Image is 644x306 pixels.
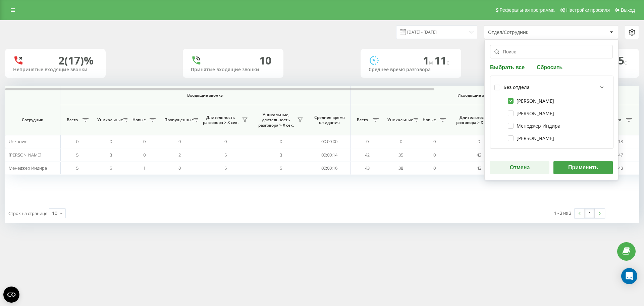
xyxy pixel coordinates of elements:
span: Исходящие звонки [366,93,588,98]
label: [PERSON_NAME] [508,98,554,104]
td: 00:00:14 [309,148,351,161]
span: Строк на странице [8,210,47,216]
span: 0 [400,138,402,144]
span: Всего [354,117,371,123]
span: Уникальные, длительность разговора > Х сек. [257,112,295,128]
div: Принятые входящие звонки [191,67,275,73]
span: 38 [398,165,403,171]
div: 10 [52,210,57,217]
span: Выход [621,7,635,13]
button: Применить [553,161,613,174]
td: 00:00:00 [309,135,351,148]
span: 0 [224,138,227,144]
span: 11 [434,53,449,68]
span: Длительность разговора > Х сек. [454,115,493,125]
span: 0 [366,138,369,144]
span: 5 [224,152,227,158]
button: Выбрать все [490,64,527,70]
span: 18 [618,138,623,144]
span: Пропущенные [164,117,192,123]
span: Менеджер Индира [9,165,47,171]
span: c [624,59,627,66]
span: 0 [178,165,181,171]
label: [PERSON_NAME] [508,111,554,116]
div: Без отдела [503,85,530,90]
div: Непринятые входящие звонки [13,67,98,73]
td: 00:00:16 [309,162,351,175]
span: Unknown [9,138,28,144]
span: 48 [618,165,623,171]
span: 5 [280,165,282,171]
span: Среднее время ожидания [314,115,345,125]
button: Сбросить [535,64,565,70]
span: 43 [365,165,370,171]
span: 0 [433,138,436,144]
div: Среднее время разговора [369,67,453,73]
a: 1 [585,209,595,218]
div: Open Intercom Messenger [621,268,637,284]
label: Менеджер Индира [508,123,560,129]
span: Уникальные [97,117,121,123]
span: Новые [421,117,438,123]
span: 0 [143,138,146,144]
span: 0 [478,138,480,144]
span: Сотрудник [11,117,54,123]
span: 42 [477,152,481,158]
span: Уникальные [387,117,412,123]
span: м [429,59,434,66]
span: 1 [423,53,434,68]
span: 1 [143,165,146,171]
span: [PERSON_NAME] [9,152,41,158]
span: 35 [398,152,403,158]
span: 0 [143,152,146,158]
span: Настройки профиля [566,7,610,13]
button: Open CMP widget [3,287,19,303]
span: 43 [477,165,481,171]
span: 15 [612,53,627,68]
input: Поиск [490,45,613,58]
span: 5 [76,152,78,158]
span: 0 [110,138,112,144]
span: 5 [76,165,78,171]
span: 0 [178,138,181,144]
span: Новые [131,117,148,123]
span: c [446,59,449,66]
span: Входящие звонки [78,93,333,98]
span: Длительность разговора > Х сек. [201,115,240,125]
span: 47 [618,152,623,158]
span: 0 [76,138,78,144]
div: 1 - 3 из 3 [554,210,571,216]
span: Реферальная программа [499,7,554,13]
span: 0 [433,152,436,158]
label: [PERSON_NAME] [508,135,554,141]
button: Отмена [490,161,549,174]
span: 3 [110,152,112,158]
span: 5 [110,165,112,171]
div: Отдел/Сотрудник [488,30,568,35]
span: Всего [64,117,80,123]
span: 42 [365,152,370,158]
span: 0 [433,165,436,171]
span: 2 [178,152,181,158]
div: 10 [259,54,271,67]
span: 0 [280,138,282,144]
span: 5 [224,165,227,171]
div: 2 (17)% [58,54,94,67]
span: 3 [280,152,282,158]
